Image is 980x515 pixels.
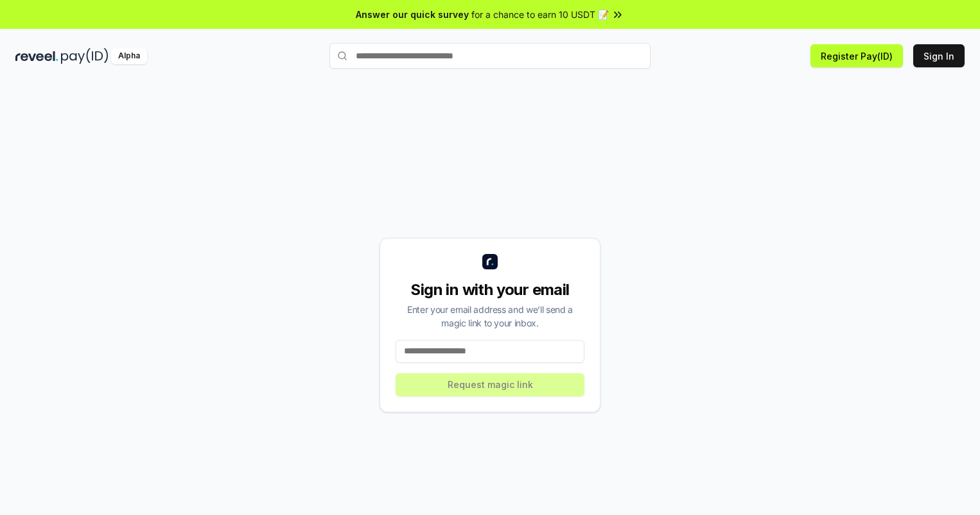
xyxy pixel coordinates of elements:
span: for a chance to earn 10 USDT 📝 [471,8,609,21]
img: logo_small [482,254,498,269]
div: Enter your email address and we’ll send a magic link to your inbox. [396,303,584,330]
button: Register Pay(ID) [810,44,903,67]
img: reveel_dark [15,48,58,64]
span: Answer our quick survey [356,8,469,21]
div: Alpha [111,48,147,64]
div: Sign in with your email [396,280,584,300]
button: Sign In [913,44,965,67]
img: pay_id [61,48,109,64]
